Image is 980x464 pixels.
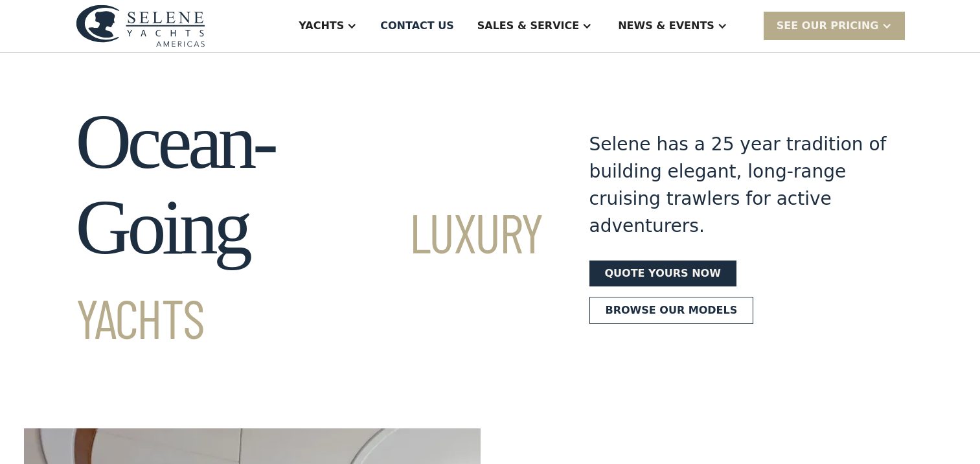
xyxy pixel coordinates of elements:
[76,199,543,350] span: Luxury Yachts
[589,261,736,286] a: Quote yours now
[380,18,454,34] div: Contact US
[777,18,879,34] div: SEE Our Pricing
[299,18,344,34] div: Yachts
[589,131,887,240] div: Selene has a 25 year tradition of building elegant, long-range cruising trawlers for active adven...
[76,5,205,47] img: logo
[76,99,543,356] h1: Ocean-Going
[589,297,754,324] a: Browse our models
[477,18,579,34] div: Sales & Service
[764,12,905,40] div: SEE Our Pricing
[618,18,714,34] div: News & EVENTS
